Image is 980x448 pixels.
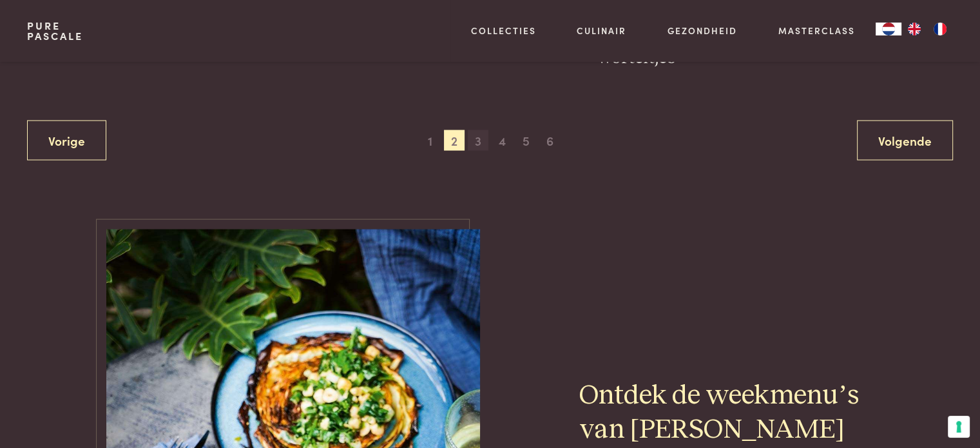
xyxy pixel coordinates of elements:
a: Collecties [471,24,536,37]
a: Gezondheid [668,24,737,37]
ul: Language list [901,23,953,35]
a: PurePascale [27,21,83,41]
a: FR [927,23,953,35]
span: 4 [492,130,512,151]
span: 6 [540,130,561,151]
aside: Language selected: Nederlands [876,23,953,35]
a: Volgende [857,121,953,161]
a: Vorige [27,121,106,161]
a: EN [901,23,927,35]
span: 5 [515,130,536,151]
span: 1 [420,130,441,151]
span: 3 [468,130,488,151]
a: Culinair [577,24,626,37]
span: 2 [444,130,465,151]
a: NL [876,23,901,35]
div: Language [876,23,901,35]
a: Masterclass [778,24,855,37]
h2: Ontdek de weekmenu’s van [PERSON_NAME] [579,379,874,447]
button: Uw voorkeuren voor toestemming voor trackingtechnologieën [948,416,970,438]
